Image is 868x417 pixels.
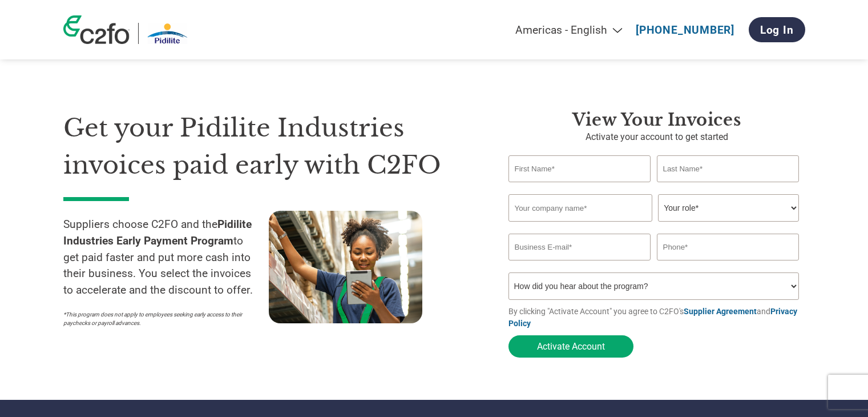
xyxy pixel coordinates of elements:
[269,211,422,323] img: supply chain worker
[508,307,797,328] a: Privacy Policy
[63,110,474,183] h1: Get your Pidilite Industries invoices paid early with C2FO
[508,110,805,130] h3: View Your Invoices
[508,194,652,222] input: Your company name*
[147,23,187,44] img: Pidilite Industries
[508,234,651,260] input: Invalid Email format
[508,155,651,182] input: First Name*
[63,218,252,247] strong: Pidilite Industries Early Payment Program
[63,310,257,327] p: *This program does not apply to employees seeking early access to their paychecks or payroll adva...
[63,15,130,44] img: c2fo logo
[508,223,800,229] div: Invalid company name or company name is too long
[684,307,757,316] a: Supplier Agreement
[657,262,800,268] div: Inavlid Phone Number
[657,155,800,182] input: Last Name*
[657,234,800,260] input: Phone*
[658,194,799,222] select: Title/Role
[508,335,633,358] button: Activate Account
[508,306,805,330] p: By clicking "Activate Account" you agree to C2FO's and
[508,130,805,144] p: Activate your account to get started
[657,183,800,190] div: Invalid last name or last name is too long
[508,183,651,190] div: Invalid first name or first name is too long
[63,216,269,299] p: Suppliers choose C2FO and the to get paid faster and put more cash into their business. You selec...
[749,17,805,42] a: Log In
[508,262,651,268] div: Inavlid Email Address
[636,23,734,37] a: [PHONE_NUMBER]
